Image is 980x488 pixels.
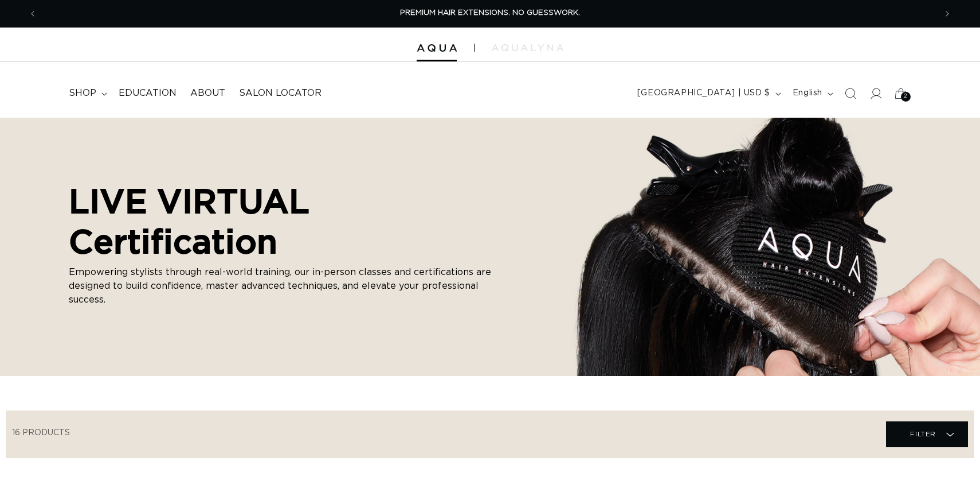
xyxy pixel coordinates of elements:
summary: Filter [886,421,968,447]
img: Aqua Hair Extensions [417,44,457,52]
span: 2 [904,92,908,102]
span: 16 products [12,429,70,437]
a: Education [112,80,183,106]
button: English [786,83,838,104]
span: Salon Locator [239,87,322,99]
summary: shop [62,80,112,106]
span: Filter [910,423,936,445]
h2: LIVE VIRTUAL Certification [69,181,504,261]
span: PREMIUM HAIR EXTENSIONS. NO GUESSWORK. [400,9,580,17]
button: Next announcement [935,3,960,25]
p: Empowering stylists through real-world training, our in-person classes and certifications are des... [69,266,504,307]
span: About [190,87,225,99]
span: Education [119,87,177,99]
a: About [183,80,232,106]
span: shop [69,87,96,99]
summary: Search [838,81,863,106]
img: aqualyna.com [492,44,563,51]
span: [GEOGRAPHIC_DATA] | USD $ [637,87,770,99]
button: Previous announcement [20,3,45,25]
button: [GEOGRAPHIC_DATA] | USD $ [630,83,786,104]
a: Salon Locator [232,80,328,106]
span: English [793,87,822,99]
